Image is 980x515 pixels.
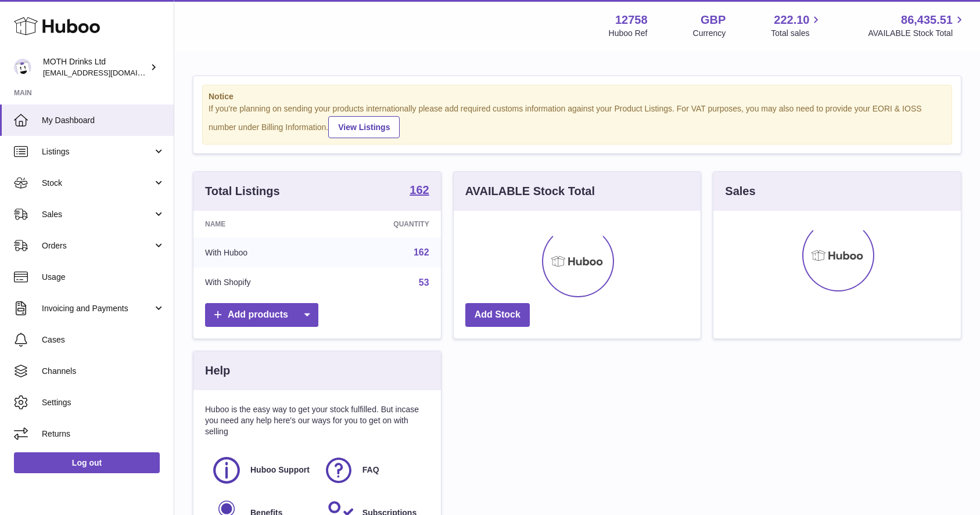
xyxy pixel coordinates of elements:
[43,68,171,77] span: [EMAIL_ADDRESS][DOMAIN_NAME]
[693,28,726,39] div: Currency
[725,183,755,199] h3: Sales
[42,178,153,189] span: Stock
[205,363,230,379] h3: Help
[42,303,153,314] span: Invoicing and Payments
[42,428,165,440] span: Returns
[774,12,809,28] span: 222.10
[205,183,280,199] h3: Total Listings
[209,91,946,102] strong: Notice
[205,404,429,437] p: Huboo is the easy way to get your stock fulfilled. But incase you need any help here's our ways f...
[410,184,429,198] a: 162
[250,464,310,476] span: Huboo Support
[419,278,429,287] a: 53
[211,455,311,486] a: Huboo Support
[465,183,595,199] h3: AVAILABLE Stock Total
[42,115,165,126] span: My Dashboard
[193,237,327,268] td: With Huboo
[43,56,148,78] div: MOTH Drinks Ltd
[42,209,153,220] span: Sales
[42,334,165,345] span: Cases
[14,59,31,76] img: orders@mothdrinks.com
[323,455,423,486] a: FAQ
[868,28,966,39] span: AVAILABLE Stock Total
[771,12,823,39] a: 222.10 Total sales
[615,12,648,28] strong: 12758
[42,146,153,157] span: Listings
[209,103,946,138] div: If you're planning on sending your products internationally please add required customs informati...
[771,28,823,39] span: Total sales
[42,272,165,283] span: Usage
[193,268,327,298] td: With Shopify
[701,12,726,28] strong: GBP
[410,184,429,196] strong: 162
[205,303,318,327] a: Add products
[42,397,165,408] span: Settings
[327,211,441,237] th: Quantity
[465,303,530,327] a: Add Stock
[609,28,648,39] div: Huboo Ref
[901,12,953,28] span: 86,435.51
[362,464,379,476] span: FAQ
[868,12,966,39] a: 86,435.51 AVAILABLE Stock Total
[14,452,160,473] a: Log out
[193,211,327,237] th: Name
[42,240,153,251] span: Orders
[42,366,165,377] span: Channels
[328,116,400,138] a: View Listings
[414,247,429,257] a: 162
